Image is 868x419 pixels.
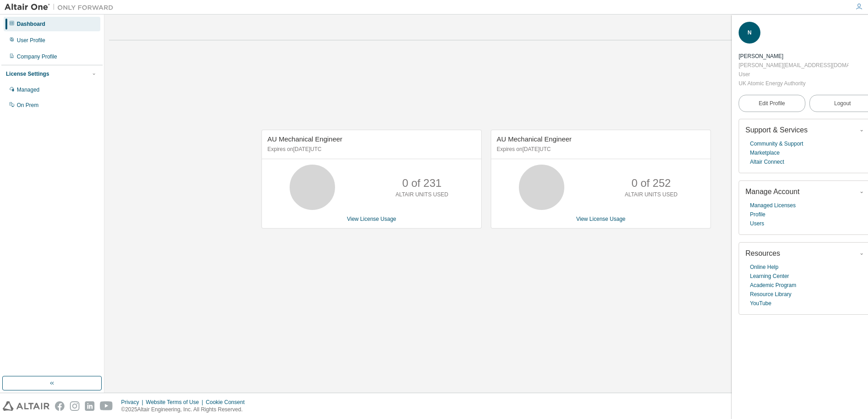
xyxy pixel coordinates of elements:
[834,99,851,108] span: Logout
[17,37,45,44] div: User Profile
[745,249,780,257] span: Resources
[739,79,848,88] div: UK Atomic Energy Authority
[625,191,677,199] p: ALTAIR UNITS USED
[267,146,473,153] p: Expires on [DATE] UTC
[17,102,39,109] div: On Prem
[146,399,206,406] div: Website Terms of Use
[739,95,805,112] a: Edit Profile
[497,135,572,143] span: AU Mechanical Engineer
[759,100,785,107] span: Edit Profile
[121,399,146,406] div: Privacy
[745,126,808,134] span: Support & Services
[5,3,118,12] img: Altair One
[206,399,250,406] div: Cookie Consent
[267,135,342,143] span: AU Mechanical Engineer
[750,219,764,228] a: Users
[739,61,848,70] div: [PERSON_NAME][EMAIL_ADDRESS][DOMAIN_NAME]
[750,263,779,272] a: Online Help
[750,210,765,219] a: Profile
[750,157,784,166] a: Altair Connect
[745,188,799,195] span: Manage Account
[3,401,49,411] img: altair_logo.svg
[739,70,848,79] div: User
[6,70,49,78] div: License Settings
[17,86,39,93] div: Managed
[750,148,779,157] a: Marketplace
[750,299,771,308] a: YouTube
[748,29,752,36] span: N
[750,272,789,281] a: Learning Center
[402,175,442,191] p: 0 of 231
[70,401,79,411] img: instagram.svg
[497,146,703,153] p: Expires on [DATE] UTC
[750,290,791,299] a: Resource Library
[100,401,113,411] img: youtube.svg
[576,216,626,222] a: View License Usage
[17,53,57,60] div: Company Profile
[121,406,250,414] p: © 2025 Altair Engineering, Inc. All Rights Reserved.
[85,401,94,411] img: linkedin.svg
[750,201,796,210] a: Managed Licenses
[55,401,64,411] img: facebook.svg
[739,52,848,61] div: Nicholas Otway
[750,281,796,290] a: Academic Program
[17,20,45,28] div: Dashboard
[395,191,448,199] p: ALTAIR UNITS USED
[631,175,671,191] p: 0 of 252
[750,139,803,148] a: Community & Support
[347,216,396,222] a: View License Usage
